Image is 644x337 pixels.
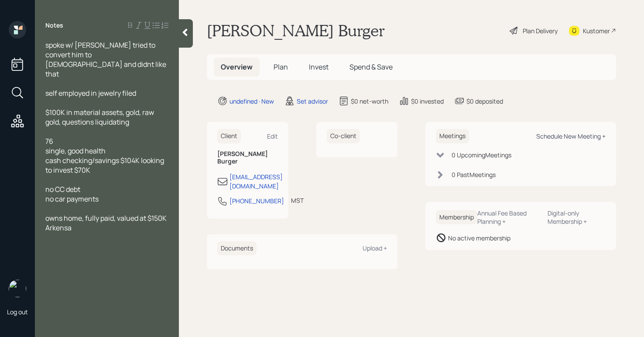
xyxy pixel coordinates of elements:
[309,62,329,72] span: Invest
[7,308,28,316] div: Log out
[230,172,283,191] div: [EMAIL_ADDRESS][DOMAIN_NAME]
[45,108,155,127] span: $100K in material assets, gold, raw gold, questions liquidating
[230,97,274,106] div: undefined · New
[536,132,606,140] div: Schedule New Meeting +
[45,194,99,204] span: no car payments
[9,280,26,297] img: aleksandra-headshot.png
[274,62,288,72] span: Plan
[207,21,385,40] h1: [PERSON_NAME] Burger
[452,150,511,160] div: 0 Upcoming Meeting s
[230,196,284,205] div: [PHONE_NUMBER]
[583,26,610,35] div: Kustomer
[45,213,167,223] span: owns home, fully paid, valued at $150K
[436,210,477,225] h6: Membership
[45,184,80,194] span: no CC debt
[221,62,253,72] span: Overview
[291,196,304,205] div: MST
[363,244,387,252] div: Upload +
[548,209,606,226] div: Digital-only Membership +
[349,62,393,72] span: Spend & Save
[436,129,469,143] h6: Meetings
[466,97,503,106] div: $0 deposited
[45,156,165,175] span: cash checking/savings $104K looking to invest $70K
[477,209,541,226] div: Annual Fee Based Planning +
[452,170,496,179] div: 0 Past Meeting s
[267,132,278,140] div: Edit
[297,97,328,106] div: Set advisor
[45,146,106,156] span: single, good health
[45,21,63,30] label: Notes
[327,129,360,143] h6: Co-client
[448,233,510,243] div: No active membership
[523,26,558,35] div: Plan Delivery
[45,223,72,233] span: Arkensa
[45,40,168,79] span: spoke w/ [PERSON_NAME] tried to convert him to [DEMOGRAPHIC_DATA] and didnt like that
[217,150,278,165] h6: [PERSON_NAME] Burger
[45,88,136,98] span: self employed in jewelry filed
[217,241,257,256] h6: Documents
[411,97,444,106] div: $0 invested
[45,136,53,146] span: 76
[217,129,241,143] h6: Client
[351,97,388,106] div: $0 net-worth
